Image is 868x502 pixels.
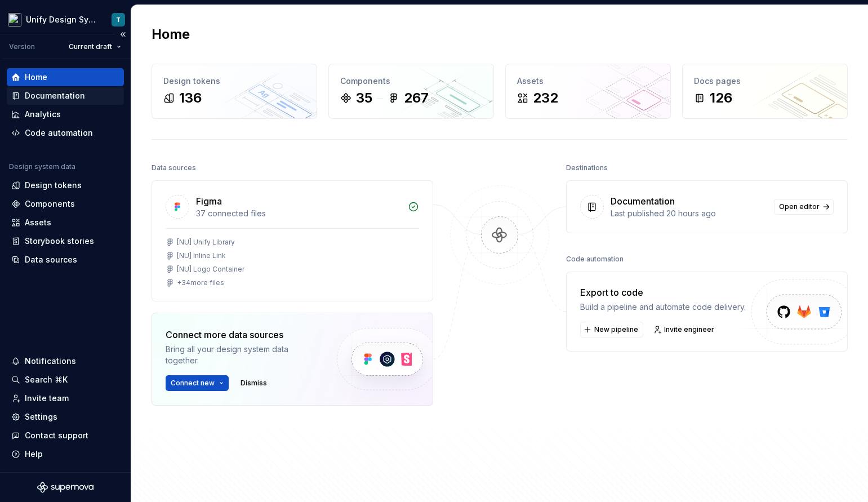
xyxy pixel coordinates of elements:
a: Invite team [7,389,124,407]
div: Code automation [566,251,624,267]
div: Data sources [152,160,196,176]
a: Components [7,195,124,213]
div: Analytics [25,109,61,120]
a: Invite engineer [650,322,719,337]
button: Contact support [7,427,124,445]
div: Assets [517,75,659,87]
div: 126 [710,89,732,107]
a: Home [7,68,124,86]
div: Design system data [9,162,75,171]
div: Export to code [580,286,746,299]
a: Open editor [774,199,834,215]
div: Search ⌘K [25,374,68,385]
div: Last published 20 hours ago [611,208,767,219]
a: Docs pages126 [682,64,848,119]
a: Settings [7,408,124,426]
button: Unify Design SystemT [2,7,128,32]
a: Figma37 connected files[NU] Unify Library[NU] Inline Link[NU] Logo Container+34more files [152,180,433,301]
svg: Supernova Logo [37,482,94,493]
a: Assets [7,214,124,232]
div: Help [25,448,43,460]
span: Current draft [69,42,112,51]
div: [NU] Inline Link [177,251,226,260]
span: New pipeline [594,325,638,334]
div: Components [340,75,482,87]
button: Dismiss [235,375,272,391]
div: Design tokens [163,75,305,87]
img: 9fdcaa03-8f0a-443d-a87d-0c72d3ba2d5b.png [8,13,21,26]
div: Settings [25,411,57,423]
button: Help [7,445,124,463]
a: Analytics [7,105,124,123]
span: Connect new [171,379,215,388]
span: Dismiss [241,379,267,388]
div: Documentation [25,90,85,101]
div: [NU] Logo Container [177,265,244,274]
a: Code automation [7,124,124,142]
div: 37 connected files [196,208,401,219]
a: Data sources [7,251,124,269]
div: Design tokens [25,180,82,191]
div: Documentation [611,194,675,208]
span: Invite engineer [664,325,714,334]
div: Components [25,198,75,210]
button: Search ⌘K [7,371,124,389]
div: Version [9,42,35,51]
div: Contact support [25,430,88,441]
button: Collapse sidebar [115,26,131,42]
div: Code automation [25,127,93,139]
div: Unify Design System [26,14,98,25]
div: Notifications [25,356,76,367]
a: Assets232 [505,64,671,119]
button: Current draft [64,39,126,55]
div: Storybook stories [25,236,94,247]
div: 136 [179,89,202,107]
div: Bring all your design system data together. [166,344,318,366]
a: Design tokens136 [152,64,317,119]
h2: Home [152,25,190,43]
div: T [116,15,121,24]
div: Build a pipeline and automate code delivery. [580,301,746,313]
div: 267 [404,89,429,107]
div: Connect more data sources [166,328,318,341]
div: Data sources [25,254,77,265]
div: Home [25,72,47,83]
div: 232 [533,89,558,107]
button: Connect new [166,375,229,391]
div: Assets [25,217,51,228]
a: Components35267 [328,64,494,119]
a: Design tokens [7,176,124,194]
button: New pipeline [580,322,643,337]
a: Storybook stories [7,232,124,250]
div: Figma [196,194,222,208]
span: Open editor [779,202,820,211]
div: 35 [356,89,372,107]
div: [NU] Unify Library [177,238,235,247]
a: Documentation [7,87,124,105]
div: Destinations [566,160,608,176]
div: Invite team [25,393,69,404]
div: + 34 more files [177,278,224,287]
button: Notifications [7,352,124,370]
div: Docs pages [694,75,836,87]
